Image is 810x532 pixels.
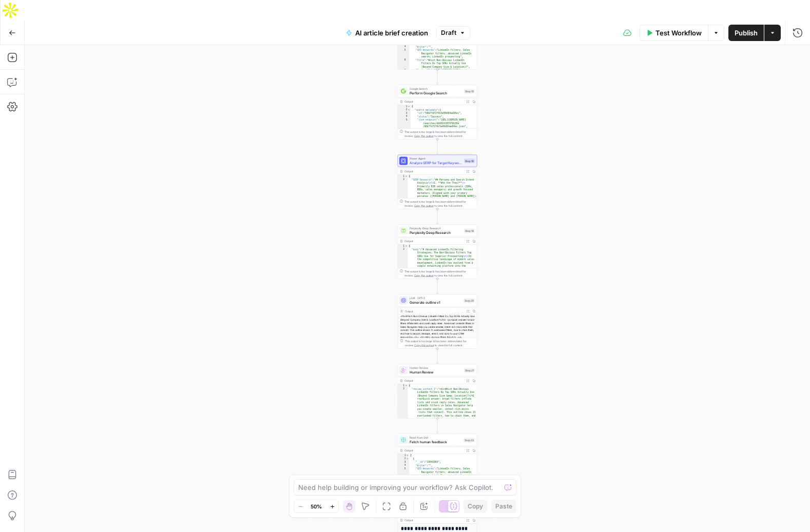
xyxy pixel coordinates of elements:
div: Human ReviewHuman ReviewStep 21Output{ "review_content_1":"<h1>Which Non-Obvious LinkedIn Filters... [398,364,477,419]
span: Perplexity Deep Research [410,230,462,235]
span: Generate outline v1 [410,300,461,305]
div: Output [404,379,463,383]
g: Edge from step_20 to step_21 [437,349,438,364]
g: Edge from step_21 to step_23 [437,419,438,434]
div: 3 [398,461,409,464]
div: 4 [398,45,409,49]
span: Human Review [410,366,462,370]
span: Toggle code folding, rows 2 through 12 [408,108,411,112]
div: Step 20 [464,298,475,303]
div: Read from GridFetch human feedbackStep 23Output[ { "__id":"10041865", "Writer":"", "SEO keywords"... [398,434,477,488]
span: Publish [735,28,758,38]
div: 1 [398,175,408,179]
span: Power Agent [410,156,462,161]
div: Output [404,518,463,522]
span: Toggle code folding, rows 1 through 101 [408,105,411,109]
span: Toggle code folding, rows 1 through 3 [405,245,408,248]
div: 2 [398,457,409,461]
span: Toggle code folding, rows 1 through 20 [406,454,409,458]
div: Google SearchPerform Google SearchStep 10Output{ "search_metadata":{ "id":"68b7fd72f9c5e99d84ae84... [398,85,477,140]
span: Human Review [410,369,462,375]
span: Perform Google Search [410,90,462,95]
span: 50% [311,502,322,510]
div: Step 10 [464,89,475,93]
span: Analyze SERP for Target Keyword [410,160,462,165]
g: Edge from step_19 to step_10 [437,70,438,85]
div: 4 [398,115,411,119]
div: This output is too large & has been abbreviated for review. to view the full content. [404,130,475,138]
div: 4 [398,464,409,467]
div: Output [404,169,463,173]
span: Copy the output [414,204,434,207]
div: <h1>Which Non-Obvious LinkedIn Filters Do Top SDRs Actually Use (Beyond Company Size & Location)?... [398,314,477,370]
div: 1 [398,245,408,248]
button: Test Workflow [640,25,708,41]
span: Toggle code folding, rows 1 through 3 [405,175,408,179]
div: 5 [398,49,409,59]
div: 1 [398,454,409,458]
button: Paste [491,500,516,513]
div: Output [404,448,463,452]
div: Perplexity Deep ResearchPerplexity Deep ResearchStep 18Output{ "body":"# Advanced LinkedIn Filter... [398,225,477,279]
span: Test Workflow [655,28,702,38]
span: Paste [495,502,512,511]
span: Read from Grid [410,436,461,440]
g: Edge from step_18 to step_20 [437,279,438,294]
div: This output is too large & has been abbreviated for review. to view the full content. [404,339,475,347]
div: 2 [398,108,411,112]
div: Output [404,100,463,104]
div: Power AgentAnalyze SERP for Target KeywordStep 16Output{ "SERP Research":"## Persona and Search I... [398,155,477,209]
div: Step 23 [464,438,475,442]
span: Google Search [410,87,462,91]
div: 6 [398,58,409,69]
button: AI article brief creation [340,25,434,41]
span: Copy the output [414,344,434,347]
div: Output [404,239,463,243]
span: Draft [441,28,456,37]
span: Perplexity Deep Research [410,226,462,230]
div: Step 16 [464,159,475,163]
button: Draft [436,26,470,40]
span: Copy [468,502,483,511]
div: 7 [398,69,409,79]
button: Publish [728,25,764,41]
div: Output [404,309,463,313]
div: Step 21 [464,368,475,372]
div: This output is too large & has been abbreviated for review. to view the full content. [404,269,475,278]
span: Copy the output [414,134,434,137]
g: Edge from step_16 to step_18 [437,209,438,224]
span: Toggle code folding, rows 2 through 19 [406,457,409,461]
span: Toggle code folding, rows 1 through 3 [405,384,408,388]
div: 1 [398,384,408,388]
div: LLM · GPT-5Generate outline v1Step 20Output<h1>Which Non-Obvious LinkedIn Filters Do Top SDRs Act... [398,294,477,349]
button: Copy [464,500,487,513]
span: Fetch human feedback [410,439,461,444]
span: LLM · GPT-5 [410,296,461,300]
div: This output is too large & has been abbreviated for review. to view the full content. [404,200,475,208]
div: 5 [398,467,409,478]
div: Step 18 [464,228,475,233]
div: 3 [398,112,411,115]
span: AI article brief creation [355,28,428,38]
div: 1 [398,105,411,109]
span: Copy the output [414,274,434,277]
g: Edge from step_10 to step_16 [437,140,438,154]
div: 5 [398,119,411,129]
